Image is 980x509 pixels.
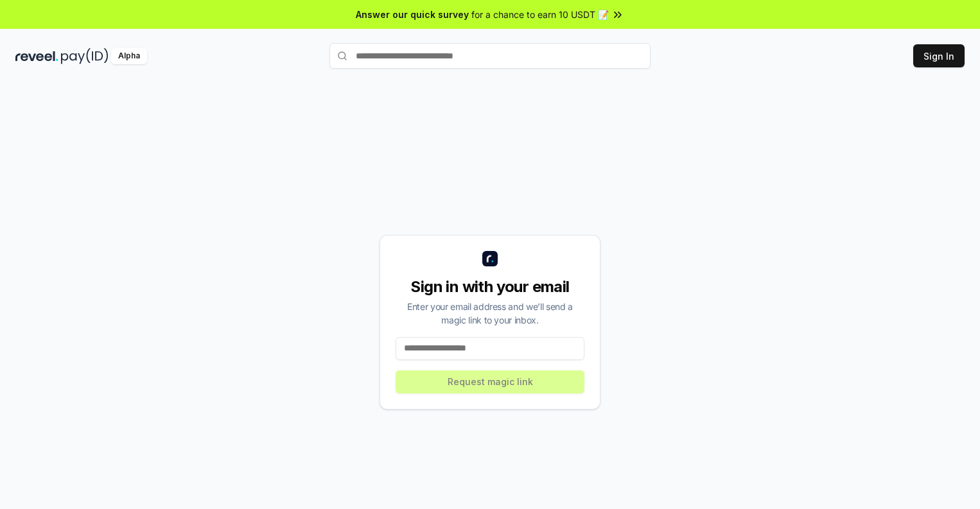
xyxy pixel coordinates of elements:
[471,8,609,21] span: for a chance to earn 10 USDT 📝
[396,277,584,297] div: Sign in with your email
[15,48,58,64] img: reveel_dark
[913,44,965,67] button: Sign In
[61,48,109,64] img: pay_id
[482,251,498,266] img: logo_small
[111,48,147,64] div: Alpha
[396,300,584,327] div: Enter your email address and we’ll send a magic link to your inbox.
[356,8,469,21] span: Answer our quick survey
